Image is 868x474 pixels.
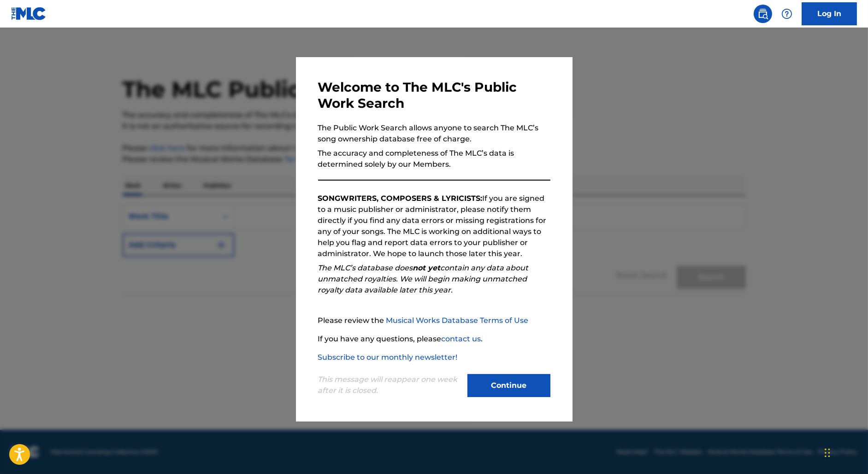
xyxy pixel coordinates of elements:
p: Please review the [318,315,550,326]
a: contact us [442,334,481,343]
a: Public Search [754,5,772,23]
strong: not yet [413,263,441,272]
h3: Welcome to The MLC's Public Work Search [318,79,550,111]
img: MLC Logo [11,7,47,20]
em: The MLC’s database does contain any data about unmatched royalties. We will begin making unmatche... [318,263,529,294]
p: If you have any questions, please . [318,334,550,345]
button: Continue [467,374,550,397]
p: If you are signed to a music publisher or administrator, please notify them directly if you find ... [318,193,550,259]
p: The Public Work Search allows anyone to search The MLC’s song ownership database free of charge. [318,123,550,145]
div: Help [778,5,796,23]
p: This message will reappear one week after it is closed. [318,374,462,396]
iframe: Chat Widget [822,430,868,474]
a: Subscribe to our monthly newsletter! [318,353,458,362]
strong: SONGWRITERS, COMPOSERS & LYRICISTS: [318,194,483,203]
img: search [757,8,768,19]
a: Musical Works Database Terms of Use [386,316,529,325]
div: Drag [825,439,830,467]
a: Log In [802,2,857,25]
p: The accuracy and completeness of The MLC’s data is determined solely by our Members. [318,148,550,170]
img: help [781,8,792,19]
